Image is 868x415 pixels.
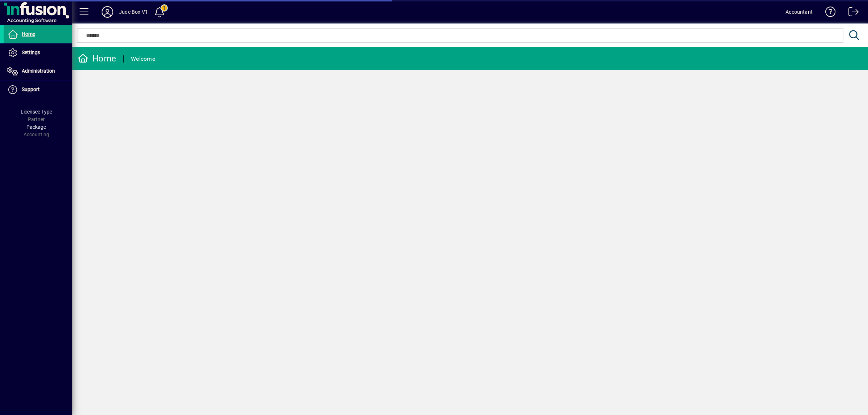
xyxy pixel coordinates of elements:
[4,44,72,62] a: Settings
[131,53,155,65] div: Welcome
[22,86,40,92] span: Support
[22,50,40,55] span: Settings
[820,1,836,25] a: Knowledge Base
[26,124,46,130] span: Package
[786,6,813,18] div: Accountant
[4,81,72,99] a: Support
[96,5,119,18] button: Profile
[843,1,859,25] a: Logout
[119,6,148,18] div: Jude Box V1
[78,53,116,64] div: Home
[4,62,72,80] a: Administration
[22,31,35,37] span: Home
[22,68,55,74] span: Administration
[21,109,52,115] span: Licensee Type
